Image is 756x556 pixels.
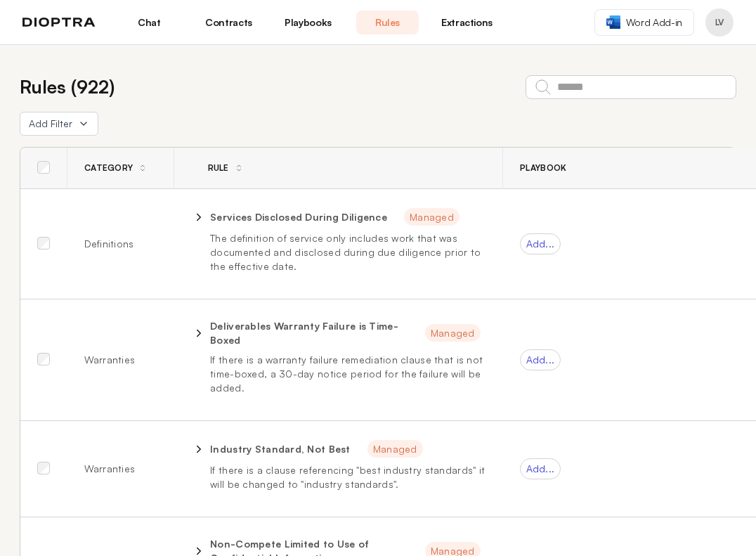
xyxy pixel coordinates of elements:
div: Rule [191,162,229,174]
h2: Rules ( 922 ) [20,73,115,101]
div: Add... [520,458,561,479]
span: Managed [367,440,423,458]
img: word [606,15,620,29]
span: Managed [425,324,481,342]
p: The definition of service only includes work that was documented and disclosed during due diligen... [210,231,486,273]
span: Word Add-in [626,15,682,30]
td: Warranties [67,299,174,421]
button: Add Filter [20,112,98,136]
a: Playbooks [277,11,339,34]
a: Extractions [436,11,498,34]
p: Deliverables Warranty Failure is Time-Boxed [210,319,408,347]
span: Managed [404,208,460,226]
p: Industry Standard, Not Best [210,442,351,456]
a: Word Add-in [594,9,694,36]
td: Warranties [67,421,174,517]
a: Chat [118,11,181,34]
p: If there is a warranty failure remediation clause that is not time-boxed, a 30-day notice period ... [210,353,486,395]
a: Rules [356,11,419,34]
td: Definitions [67,189,174,299]
div: Add... [520,349,561,370]
button: Profile menu [705,8,734,37]
span: Playbook [520,162,566,174]
a: Contracts [197,11,260,34]
p: If there is a clause referencing "best industry standards" it will be changed to "industry standa... [210,463,486,491]
p: Services Disclosed During Diligence [210,210,387,224]
span: Category [84,162,133,174]
img: logo [22,18,96,27]
span: Add Filter [29,117,72,131]
div: Add... [520,233,561,254]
